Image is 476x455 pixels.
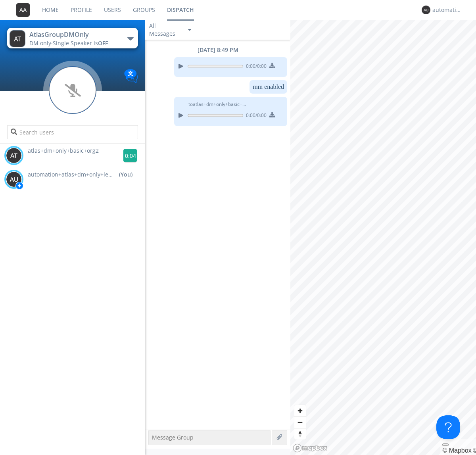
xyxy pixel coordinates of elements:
button: Reset bearing to north [294,428,306,440]
a: Mapbox [442,447,471,454]
div: [DATE] 8:49 PM [145,46,290,54]
iframe: Toggle Customer Support [436,415,460,439]
div: AtlasGroupDMOnly [29,30,119,39]
img: download media button [269,63,275,68]
img: 373638.png [6,148,22,163]
button: Zoom in [294,405,306,417]
span: 0:00 / 0:00 [243,63,267,71]
img: caret-down-sm.svg [188,29,191,31]
img: 373638.png [422,6,430,14]
a: Mapbox logo [293,443,328,453]
span: Single Speaker is [53,39,108,47]
div: All Messages [149,22,181,38]
span: to atlas+dm+only+basic+org2 [188,101,248,108]
span: automation+atlas+dm+only+lead+org2 [28,171,115,179]
span: atlas+dm+only+basic+org2 [28,147,99,154]
input: Search users [7,125,138,139]
img: download media button [269,112,275,117]
dc-p: mm enabled [253,83,284,90]
img: 373638.png [6,171,22,187]
button: AtlasGroupDMOnlyDM only·Single Speaker isOFF [7,28,138,48]
div: DM only · [29,39,119,47]
img: 373638.png [16,3,30,17]
span: 0:00 / 0:00 [243,112,267,121]
div: (You) [119,171,132,179]
button: Toggle attribution [442,443,449,446]
span: OFF [98,39,108,47]
div: automation+atlas+dm+only+lead+org2 [432,6,462,14]
button: Zoom out [294,417,306,428]
img: Translation enabled [124,69,138,83]
img: 373638.png [10,30,25,47]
